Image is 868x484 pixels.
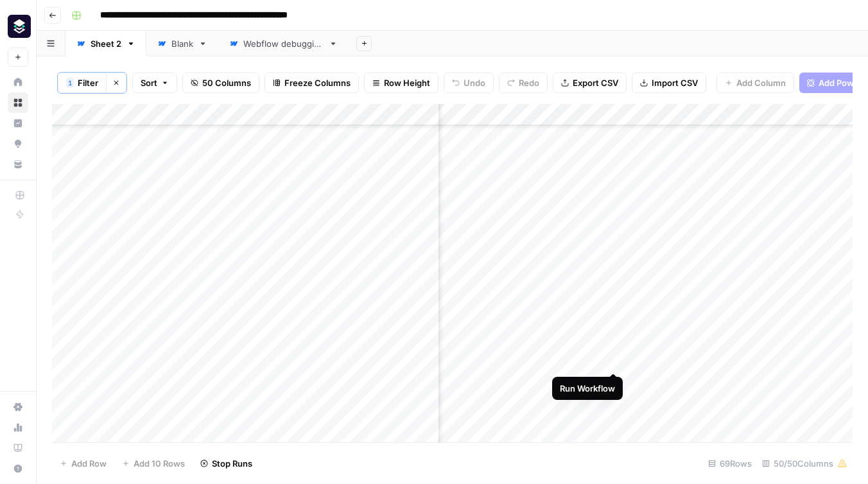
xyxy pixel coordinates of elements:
[716,73,794,93] button: Add Column
[212,457,252,470] span: Stop Runs
[8,92,28,113] a: Browse
[8,10,28,42] button: Workspace: Platformengineering.org
[68,78,72,88] span: 1
[71,457,107,470] span: Add Row
[171,37,193,50] div: Blank
[364,73,438,93] button: Row Height
[193,453,260,474] button: Stop Runs
[65,31,146,56] a: Sheet 2
[146,31,218,56] a: Blank
[134,457,185,470] span: Add 10 Rows
[652,76,698,89] span: Import CSV
[114,453,193,474] button: Add 10 Rows
[464,76,485,89] span: Undo
[8,72,28,92] a: Home
[265,73,359,93] button: Freeze Columns
[218,31,349,56] a: Webflow debugging
[8,134,28,154] a: Opportunities
[703,453,757,474] div: 69 Rows
[182,73,259,93] button: 50 Columns
[8,438,28,458] a: Learning Hub
[78,76,98,89] span: Filter
[132,73,177,93] button: Sort
[52,453,114,474] button: Add Row
[519,76,539,89] span: Redo
[8,458,28,479] button: Help + Support
[8,397,28,417] a: Settings
[58,73,106,93] button: 1Filter
[8,154,28,175] a: Your Data
[66,78,74,88] div: 1
[8,15,31,38] img: Platformengineering.org Logo
[8,113,28,134] a: Insights
[202,76,251,89] span: 50 Columns
[553,73,627,93] button: Export CSV
[736,76,786,89] span: Add Column
[243,37,324,50] div: Webflow debugging
[444,73,494,93] button: Undo
[141,76,157,89] span: Sort
[573,76,618,89] span: Export CSV
[8,417,28,438] a: Usage
[384,76,430,89] span: Row Height
[91,37,121,50] div: Sheet 2
[499,73,548,93] button: Redo
[632,73,706,93] button: Import CSV
[560,382,615,395] div: Run Workflow
[284,76,351,89] span: Freeze Columns
[757,453,853,474] div: 50/50 Columns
